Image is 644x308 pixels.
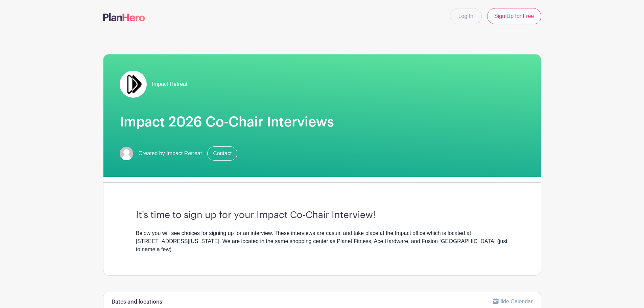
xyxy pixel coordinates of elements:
h1: Impact 2026 Co-Chair Interviews [120,114,525,130]
a: Sign Up for Free [487,8,541,24]
a: Contact [207,146,237,161]
span: Impact Retreat [152,80,188,88]
img: default-ce2991bfa6775e67f084385cd625a349d9dcbb7a52a09fb2fda1e96e2d18dcdb.png [120,147,133,160]
h6: Dates and locations [112,299,162,305]
span: Created by Impact Retreat [139,149,202,158]
div: Below you will see choices for signing up for an interview. These interviews are casual and take ... [136,229,508,254]
img: logo-507f7623f17ff9eddc593b1ce0a138ce2505c220e1c5a4e2b4648c50719b7d32.svg [103,13,145,21]
a: Log In [450,8,482,24]
a: Hide Calendar [493,299,532,304]
img: Double%20Arrow%20Logo.jpg [120,71,147,98]
h3: It's time to sign up for your Impact Co-Chair Interview! [136,210,508,221]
